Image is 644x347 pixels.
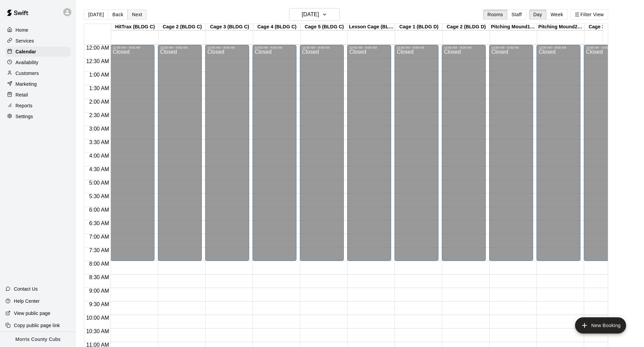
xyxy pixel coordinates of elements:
[88,99,111,105] span: 2:00 AM
[88,153,111,159] span: 4:00 AM
[349,46,389,49] div: 12:00 AM – 8:00 AM
[88,207,111,213] span: 6:00 AM
[88,220,111,226] span: 6:30 AM
[5,68,71,78] a: Customers
[88,301,111,307] span: 9:30 AM
[586,46,626,49] div: 12:00 AM – 8:00 AM
[14,298,40,304] p: Help Center
[207,46,247,49] div: 12:00 AM – 8:00 AM
[113,46,152,49] div: 12:00 AM – 8:00 AM
[88,112,111,118] span: 2:30 AM
[88,139,111,145] span: 3:30 AM
[443,24,490,30] div: Cage 2 (BLDG D)
[5,57,71,68] a: Availability
[160,46,200,49] div: 12:00 AM – 8:00 AM
[16,48,36,55] p: Calendar
[16,91,28,98] p: Retail
[536,45,580,261] div: 12:00 AM – 8:00 AM: Closed
[575,317,626,333] button: add
[490,24,537,30] div: Pitching Mound1 (BLDG D)
[289,8,340,21] button: [DATE]
[546,9,568,20] button: Week
[14,322,60,329] p: Copy public page link
[255,46,294,49] div: 12:00 AM – 8:00 AM
[5,47,71,57] a: Calendar
[302,10,319,19] h6: [DATE]
[88,274,111,280] span: 8:30 AM
[5,36,71,46] a: Services
[206,24,253,30] div: Cage 3 (BLDG C)
[491,49,531,263] div: Closed
[302,49,342,263] div: Closed
[85,328,111,334] span: 10:30 AM
[584,45,628,261] div: 12:00 AM – 8:00 AM: Closed
[14,286,38,292] p: Contact Us
[88,261,111,267] span: 8:00 AM
[347,45,391,261] div: 12:00 AM – 8:00 AM: Closed
[108,9,128,20] button: Back
[88,247,111,253] span: 7:30 AM
[14,310,50,317] p: View public page
[444,46,484,49] div: 12:00 AM – 8:00 AM
[16,113,33,120] p: Settings
[5,79,71,89] a: Marketing
[301,24,348,30] div: Cage 5 (BLDG C)
[395,45,438,261] div: 12:00 AM – 8:00 AM: Closed
[539,49,578,263] div: Closed
[255,49,294,263] div: Closed
[5,111,71,122] a: Settings
[16,336,61,343] p: Morris County Cubs
[207,49,247,263] div: Closed
[397,46,436,49] div: 12:00 AM – 8:00 AM
[302,46,342,49] div: 12:00 AM – 8:00 AM
[5,25,71,35] a: Home
[442,45,486,261] div: 12:00 AM – 8:00 AM: Closed
[444,49,484,263] div: Closed
[85,58,111,64] span: 12:30 AM
[16,70,39,77] p: Customers
[127,9,146,20] button: Next
[586,49,626,263] div: Closed
[88,72,111,78] span: 1:00 AM
[5,90,71,100] a: Retail
[529,9,547,20] button: Day
[489,45,533,261] div: 12:00 AM – 8:00 AM: Closed
[159,24,206,30] div: Cage 2 (BLDG C)
[88,234,111,240] span: 7:00 AM
[16,27,28,33] p: Home
[397,49,436,263] div: Closed
[85,45,111,51] span: 12:00 AM
[205,45,249,261] div: 12:00 AM – 8:00 AM: Closed
[88,288,111,294] span: 9:00 AM
[570,9,608,20] button: Filter View
[85,315,111,321] span: 10:00 AM
[88,166,111,172] span: 4:30 AM
[585,24,632,30] div: Cage 3 (BLDG D)
[300,45,344,261] div: 12:00 AM – 8:00 AM: Closed
[158,45,202,261] div: 12:00 AM – 8:00 AM: Closed
[349,49,389,263] div: Closed
[483,9,507,20] button: Rooms
[111,24,159,30] div: HitTrax (BLDG C)
[253,24,301,30] div: Cage 4 (BLDG C)
[5,101,71,111] a: Reports
[111,45,154,261] div: 12:00 AM – 8:00 AM: Closed
[537,24,585,30] div: Pitching Mound2 (BLDG D)
[491,46,531,49] div: 12:00 AM – 8:00 AM
[84,9,108,20] button: [DATE]
[113,49,152,263] div: Closed
[253,45,296,261] div: 12:00 AM – 8:00 AM: Closed
[88,126,111,132] span: 3:00 AM
[16,37,34,44] p: Services
[16,59,39,66] p: Availability
[348,24,395,30] div: Lesson Cage (BLDG C)
[539,46,578,49] div: 12:00 AM – 8:00 AM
